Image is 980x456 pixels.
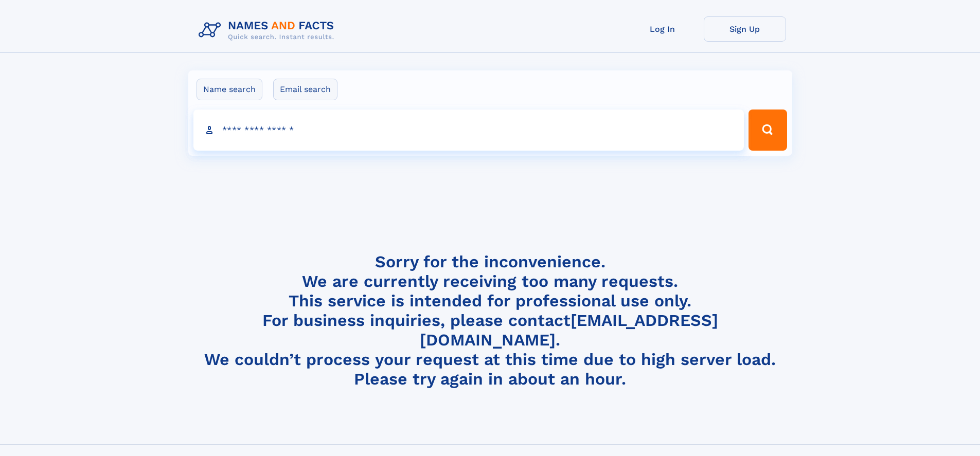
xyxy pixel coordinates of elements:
[749,110,787,151] button: Search Button
[194,252,786,389] h4: Sorry for the inconvenience. We are currently receiving too many requests. This service is intend...
[193,110,744,151] input: search input
[197,79,262,100] label: Name search
[273,79,337,100] label: Email search
[621,16,704,42] a: Log In
[194,16,343,44] img: Logo Names and Facts
[704,16,786,42] a: Sign Up
[420,311,718,350] a: [EMAIL_ADDRESS][DOMAIN_NAME]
